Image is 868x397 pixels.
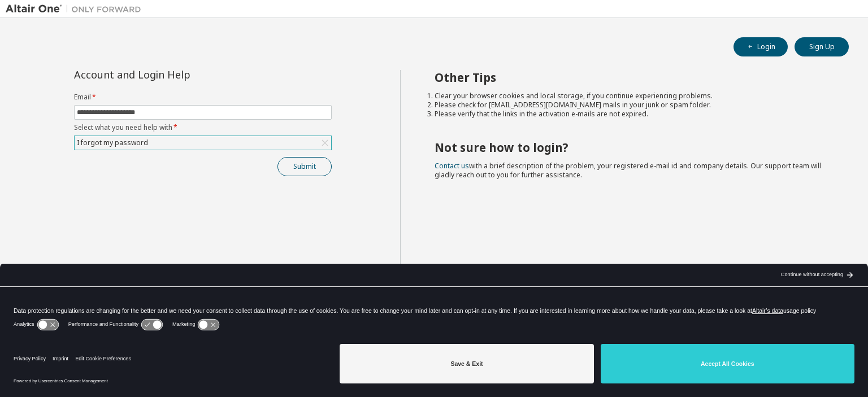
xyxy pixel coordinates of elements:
[435,140,829,155] h2: Not sure how to login?
[74,70,280,79] div: Account and Login Help
[277,157,332,176] button: Submit
[6,3,147,15] img: Altair One
[75,136,331,150] div: I forgot my password
[435,70,829,85] h2: Other Tips
[74,123,332,132] label: Select what you need help with
[795,37,849,56] button: Sign Up
[435,161,821,180] span: with a brief description of the problem, your registered e-mail id and company details. Our suppo...
[75,137,150,149] div: I forgot my password
[734,37,788,56] button: Login
[435,91,829,101] li: Clear your browser cookies and local storage, if you continue experiencing problems.
[74,93,332,102] label: Email
[435,110,829,119] li: Please verify that the links in the activation e-mails are not expired.
[435,161,469,171] a: Contact us
[435,101,829,110] li: Please check for [EMAIL_ADDRESS][DOMAIN_NAME] mails in your junk or spam folder.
